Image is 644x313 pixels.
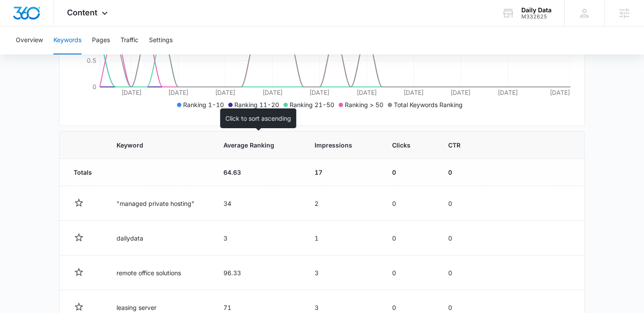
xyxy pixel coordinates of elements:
[438,221,487,255] td: 0
[382,159,438,186] td: 0
[234,101,279,108] span: Ranking 11-20
[498,89,518,96] tspan: [DATE]
[106,221,213,255] td: dailydata
[392,140,415,150] span: Clicks
[290,101,334,108] span: Ranking 21-50
[213,221,304,255] td: 3
[304,255,381,290] td: 3
[106,186,213,221] td: "managed private hosting"
[213,255,304,290] td: 96.33
[521,14,552,20] div: account id
[550,89,570,96] tspan: [DATE]
[120,26,138,54] button: Traffic
[106,255,213,290] td: remote office solutions
[223,140,281,150] span: Average Ranking
[168,89,188,96] tspan: [DATE]
[438,186,487,221] td: 0
[24,51,31,58] img: tab_domain_overview_orange.svg
[382,255,438,290] td: 0
[448,140,464,150] span: CTR
[121,89,142,96] tspan: [DATE]
[117,140,190,150] span: Keyword
[262,89,283,96] tspan: [DATE]
[92,26,110,54] button: Pages
[309,89,329,96] tspan: [DATE]
[149,26,173,54] button: Settings
[304,186,381,221] td: 2
[213,186,304,221] td: 34
[438,159,487,186] td: 0
[23,23,96,30] div: Domain: [DOMAIN_NAME]
[14,14,21,21] img: logo_orange.svg
[345,101,383,108] span: Ranking > 50
[183,101,224,108] span: Ranking 1-10
[97,52,148,58] div: Keywords by Traffic
[357,89,377,96] tspan: [DATE]
[16,26,43,54] button: Overview
[53,26,81,54] button: Keywords
[382,186,438,221] td: 0
[220,108,297,128] div: Click to sort ascending
[394,101,463,108] span: Total Keywords Ranking
[87,51,94,58] img: tab_keywords_by_traffic_grey.svg
[382,221,438,255] td: 0
[304,221,381,255] td: 1
[67,8,97,17] span: Content
[438,255,487,290] td: 0
[304,159,381,186] td: 17
[215,89,235,96] tspan: [DATE]
[403,89,424,96] tspan: [DATE]
[14,23,21,30] img: website_grey.svg
[87,57,96,64] tspan: 0.5
[315,140,358,150] span: Impressions
[33,52,78,58] div: Domain Overview
[25,14,43,21] div: v 4.0.25
[450,89,471,96] tspan: [DATE]
[60,159,106,186] td: Totals
[213,159,304,186] td: 64.63
[92,83,96,90] tspan: 0
[521,7,552,14] div: account name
